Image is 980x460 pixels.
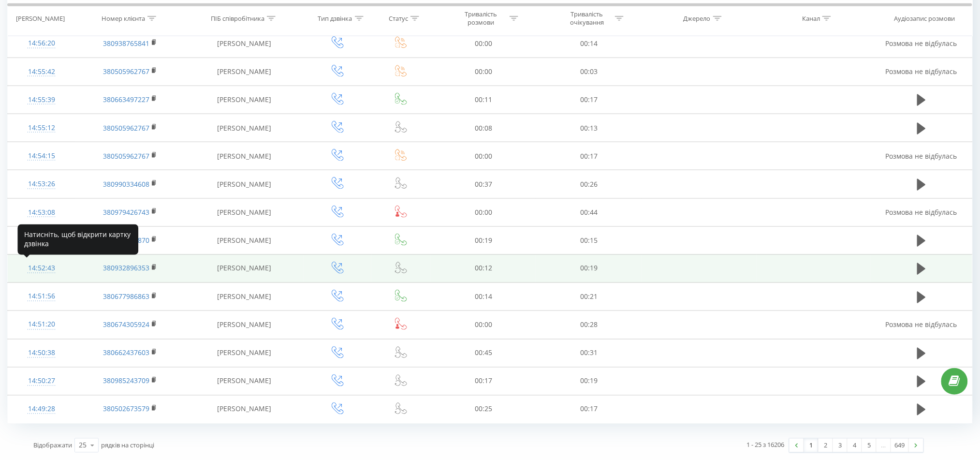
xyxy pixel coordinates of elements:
[185,86,304,114] td: [PERSON_NAME]
[431,30,537,58] td: 00:00
[536,339,642,367] td: 00:31
[211,14,264,22] div: ПІБ співробітника
[103,376,149,386] a: 380985243709
[536,367,642,395] td: 00:19
[101,441,154,450] span: рядків на сторінці
[804,439,819,452] a: 1
[103,320,149,329] a: 380674305924
[894,14,955,22] div: Аудіозапис розмови
[102,14,145,22] div: Номер клієнта
[185,170,304,198] td: [PERSON_NAME]
[17,315,66,334] div: 14:51:20
[103,208,149,217] a: 380979426743
[17,224,138,255] div: Натисніть, щоб відкрити картку дзвінка
[536,114,642,142] td: 00:13
[536,170,642,198] td: 00:26
[455,10,507,27] div: Тривалість розмови
[431,58,537,86] td: 00:00
[185,311,304,339] td: [PERSON_NAME]
[431,226,537,254] td: 00:19
[431,339,537,367] td: 00:45
[431,170,537,198] td: 00:37
[185,30,304,58] td: [PERSON_NAME]
[185,226,304,254] td: [PERSON_NAME]
[17,400,66,419] div: 14:49:28
[389,14,408,22] div: Статус
[17,34,66,53] div: 14:56:20
[103,264,149,273] a: 380932896353
[17,203,66,222] div: 14:53:08
[103,123,149,133] a: 380505962767
[536,198,642,226] td: 00:44
[185,114,304,142] td: [PERSON_NAME]
[103,67,149,76] a: 380505962767
[17,344,66,363] div: 14:50:38
[431,86,537,114] td: 00:11
[431,254,537,282] td: 00:12
[819,439,833,452] a: 2
[17,287,66,306] div: 14:51:56
[17,62,66,81] div: 14:55:42
[833,439,848,452] a: 3
[886,320,957,329] span: Розмова не відбулась
[431,395,537,423] td: 00:25
[185,142,304,170] td: [PERSON_NAME]
[536,30,642,58] td: 00:14
[185,254,304,282] td: [PERSON_NAME]
[848,439,862,452] a: 4
[17,259,66,278] div: 14:52:43
[886,39,957,48] span: Розмова не відбулась
[103,404,149,414] a: 380502673579
[17,175,66,193] div: 14:53:26
[891,439,909,452] a: 649
[17,372,66,391] div: 14:50:27
[536,254,642,282] td: 00:19
[185,339,304,367] td: [PERSON_NAME]
[536,142,642,170] td: 00:17
[877,439,891,452] div: …
[79,441,87,450] div: 25
[103,39,149,48] a: 380938765841
[185,58,304,86] td: [PERSON_NAME]
[431,367,537,395] td: 00:17
[431,198,537,226] td: 00:00
[536,395,642,423] td: 00:17
[684,14,711,22] div: Джерело
[431,142,537,170] td: 00:00
[802,14,820,22] div: Канал
[33,441,72,450] span: Відображати
[318,14,352,22] div: Тип дзвінка
[185,283,304,311] td: [PERSON_NAME]
[431,114,537,142] td: 00:08
[431,311,537,339] td: 00:00
[103,151,149,161] a: 380505962767
[17,90,66,109] div: 14:55:39
[536,226,642,254] td: 00:15
[862,439,877,452] a: 5
[103,95,149,104] a: 380663497227
[185,395,304,423] td: [PERSON_NAME]
[103,348,149,357] a: 380662437603
[536,58,642,86] td: 00:03
[886,67,957,76] span: Розмова не відбулась
[886,208,957,217] span: Розмова не відбулась
[536,86,642,114] td: 00:17
[561,10,613,27] div: Тривалість очікування
[886,151,957,161] span: Розмова не відбулась
[103,179,149,189] a: 380990334608
[185,367,304,395] td: [PERSON_NAME]
[16,14,65,22] div: [PERSON_NAME]
[431,283,537,311] td: 00:14
[536,283,642,311] td: 00:21
[185,198,304,226] td: [PERSON_NAME]
[536,311,642,339] td: 00:28
[747,440,785,450] div: 1 - 25 з 16206
[17,119,66,137] div: 14:55:12
[103,292,149,301] a: 380677986863
[17,147,66,165] div: 14:54:15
